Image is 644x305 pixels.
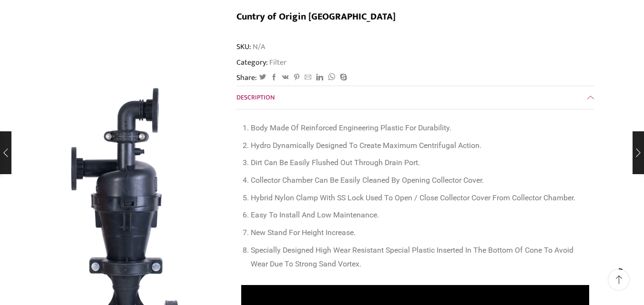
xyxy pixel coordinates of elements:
[236,41,594,52] span: SKU:
[236,57,286,68] span: Category:
[251,244,589,271] li: Specially Designed High Wear Resistant Special Plastic Inserted In The Bottom Of Cone To Avoid We...
[251,121,589,135] li: Body Made Of Reinforced Engineering Plastic For Durability.
[236,92,275,103] span: Description
[251,226,589,240] li: New Stand For Height Increase.
[251,208,589,222] li: Easy To Install And Low Maintenance.
[236,9,396,25] b: Cuntry of Origin [GEOGRAPHIC_DATA]
[251,41,265,52] span: N/A
[251,156,589,170] li: Dirt Can Be Easily Flushed Out Through Drain Port.
[251,139,589,153] li: Hydro Dynamically Designed To Create Maximum Centrifugal Action.
[268,56,286,69] a: Filter
[251,174,589,187] li: Collector Chamber Can Be Easily Cleaned By Opening Collector Cover.
[236,86,594,109] a: Description
[236,72,257,83] span: Share:
[251,191,589,205] li: Hybrid Nylon Clamp With SS Lock Used To Open / Close Collector Cover From Collector Chamber.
